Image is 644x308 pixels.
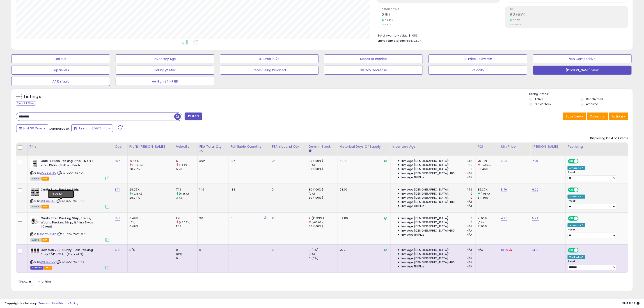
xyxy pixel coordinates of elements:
button: Columns [587,113,608,120]
button: Top Sellers [11,66,110,75]
div: Days In Stock [309,144,336,149]
span: Inv. Age [DEMOGRAPHIC_DATA]: [402,252,449,256]
small: (0.75%) [132,192,142,195]
div: Inventory Age [393,144,474,149]
div: 30 (100%) [309,196,338,200]
a: Privacy Policy [58,301,78,306]
div: 30 (100%) [309,167,338,171]
span: Inv. Age [DEMOGRAPHIC_DATA]: [402,196,449,200]
a: B0006ULNPU [40,171,57,175]
div: 0 [272,248,303,252]
button: Actions [609,113,628,120]
h2: 82.66% [510,12,628,18]
div: Win BuyBox * [568,255,585,259]
small: (1.08%) [481,192,490,195]
small: 19.42% [384,19,393,22]
span: N/A [467,204,472,208]
div: Preset: [568,260,625,270]
span: N/A [467,171,472,175]
span: Inv. Age 181 Plus: [402,233,425,237]
span: 0 [470,220,472,224]
label: Active [535,97,543,101]
div: Preset: [568,228,625,238]
h5: Listings [24,94,41,100]
div: 0 [199,248,225,252]
div: FBA Total Qty [199,144,227,149]
a: 3.14 [115,187,120,192]
div: 80.46% [478,167,499,171]
small: (-6.02%) [179,221,190,224]
button: Selling @ Max [116,66,214,75]
div: 0 [231,216,266,220]
img: 315Bqim8KtL._SL40_.jpg [30,216,39,225]
div: ROI [478,144,497,149]
div: 84.46% [478,196,499,200]
span: FBA [44,266,52,270]
button: AA High 24 HR BB [116,77,214,86]
small: (0%) [478,221,484,224]
div: 5.23 [176,167,197,171]
button: AA Default [11,77,110,86]
span: Inv. Age [DEMOGRAPHIC_DATA]: [402,256,449,260]
div: 0 [176,256,197,260]
img: 41umA3-pmlL._SL40_.jpg [30,159,39,168]
span: FBA [41,177,49,181]
div: Amazon AI * [568,195,585,199]
div: 4 (13.33%) [309,216,338,220]
span: 0 [470,196,472,200]
span: Inv. Age [DEMOGRAPHIC_DATA]: [402,216,449,220]
div: 28.25% [129,188,174,192]
button: Save View [563,113,586,120]
span: Inv. Age [DEMOGRAPHIC_DATA]: [402,248,449,252]
span: Inv. Age 181 Plus: [402,175,425,179]
a: 6.08 [501,159,507,163]
div: 0 [272,188,303,192]
small: Prev: 309 [382,23,391,26]
button: Inventory Age [116,54,214,63]
a: 14.95 [532,248,540,252]
div: 28.04% [129,196,174,200]
div: 76.97% [478,159,499,163]
button: Filters [185,113,202,120]
b: Curity Plain Packing Strip [41,188,95,193]
span: Ordered Items [382,8,500,11]
div: 21.66% [478,224,499,228]
div: 1.33 [176,224,197,228]
b: Curity Plain Packing Strip, Sterile, Wound Packing Strip, 1/4 in x 5 yds, 1 Count [41,216,95,230]
span: OFF [578,217,585,221]
span: ON [568,159,574,163]
a: 9.99 [532,187,539,192]
div: 7.13 [176,188,197,192]
span: 145 [468,159,472,163]
a: 1.57 [115,216,120,221]
div: 19.54% [129,159,174,163]
li: $1,083 [378,32,625,38]
div: 85.37% [478,188,499,192]
button: Velocity [429,66,527,75]
span: 0 [470,252,472,256]
span: Last 30 Days [23,126,43,131]
small: (91.15%) [179,192,189,195]
a: 8.70 [501,187,507,192]
button: Jun-16 - [DATE]-15 [71,124,113,132]
h2: 369 [382,12,500,18]
b: Covidien 7631 Curity Plain Packing Strip, 1/4" x 15 ft. (Pack of 3) [41,248,95,257]
small: (0%) [309,163,315,167]
a: Terms of Use [39,301,58,306]
span: Inv. Age [DEMOGRAPHIC_DATA]: [402,163,449,167]
span: Inv. Age [DEMOGRAPHIC_DATA]-180: [402,229,456,233]
span: All listings currently available for purchase on Amazon [30,177,41,181]
span: Inv. Age [DEMOGRAPHIC_DATA]: [402,220,449,224]
button: Non Competitive [533,54,632,63]
div: Cost [115,144,125,149]
div: [PERSON_NAME] [532,144,564,149]
small: Prev: 77.00% [510,23,522,26]
div: 146 [199,188,225,192]
div: 30 (100%) [309,159,338,163]
span: Inv. Age [DEMOGRAPHIC_DATA]-180: [402,200,456,204]
span: N/A [467,224,472,228]
div: 20.23% [129,167,174,171]
p: Listing States: [529,92,633,96]
a: 1.57 [115,159,120,163]
div: Preset: [568,171,625,181]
